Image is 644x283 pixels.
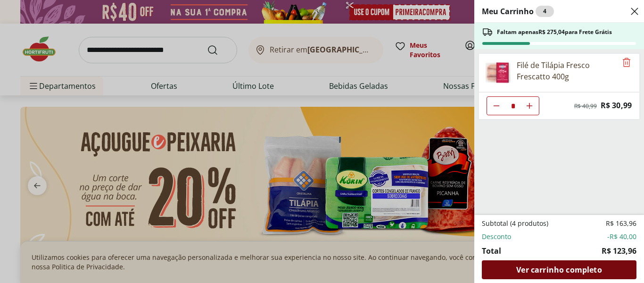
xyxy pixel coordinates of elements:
[574,103,597,110] span: R$ 40,99
[607,232,636,241] span: -R$ 40,00
[487,96,506,115] button: Diminuir Quantidade
[482,245,501,257] span: Total
[536,6,554,17] div: 4
[606,219,636,228] span: R$ 163,96
[497,28,612,36] span: Faltam apenas R$ 275,04 para Frete Grátis
[516,266,602,274] span: Ver carrinho completo
[520,96,539,115] button: Aumentar Quantidade
[485,60,511,86] img: Filé de Tilápia Fresco Frescatto 400g
[506,97,520,115] input: Quantidade Atual
[482,232,511,241] span: Desconto
[482,219,548,228] span: Subtotal (4 produtos)
[517,60,617,82] div: Filé de Tilápia Fresco Frescatto 400g
[482,260,636,279] a: Ver carrinho completo
[482,6,554,17] h2: Meu Carrinho
[602,245,636,257] span: R$ 123,96
[601,99,632,112] span: R$ 30,99
[621,57,632,69] button: Remove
